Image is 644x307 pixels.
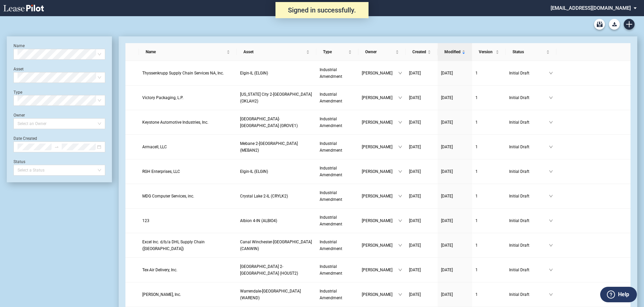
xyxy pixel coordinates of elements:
span: MDG Computer Services, inc. [142,194,194,198]
a: Industrial Amendment [320,165,355,178]
span: [DATE] [409,243,421,248]
a: [DATE] [409,267,434,273]
span: Industrial Amendment [320,264,342,276]
a: [DATE] [441,217,469,224]
a: Industrial Amendment [320,263,355,277]
a: [DATE] [409,94,434,101]
span: Industrial Amendment [320,240,342,251]
a: Industrial Amendment [320,140,355,154]
a: MDG Computer Services, inc. [142,193,234,199]
th: Modified [438,43,472,61]
span: Elgin-IL (ELGIN) [240,169,268,174]
span: down [549,120,553,124]
div: Signed in successfully. [275,2,369,18]
a: Industrial Amendment [320,214,355,227]
span: Industrial Amendment [320,141,342,153]
span: Industrial Amendment [320,67,342,79]
a: [DATE] [441,119,469,126]
span: down [398,170,402,174]
label: Asset [13,67,24,71]
span: Initial Draft [509,242,549,249]
span: Oklahoma City 2-OK (OKLAH2) [240,92,312,103]
span: [PERSON_NAME] [362,242,398,249]
span: down [398,243,402,247]
a: Albion 4-IN (ALBIO4) [240,217,313,224]
label: Owner [13,113,25,118]
span: 1 [475,120,478,125]
span: [PERSON_NAME] [362,267,398,273]
span: Status [513,49,545,55]
a: [DATE] [441,70,469,76]
span: Initial Draft [509,144,549,150]
a: [GEOGRAPHIC_DATA] 2-[GEOGRAPHIC_DATA] (HOUST2) [240,263,313,277]
span: 1 [475,169,478,174]
span: down [549,96,553,100]
a: [DATE] [441,94,469,101]
a: Elgin-IL (ELGIN) [240,70,313,76]
span: Owner [365,49,394,55]
th: Created [406,43,438,61]
a: [DATE] [409,291,434,298]
span: 1 [475,71,478,75]
span: down [549,145,553,149]
span: Name [146,49,226,55]
span: [PERSON_NAME] [362,94,398,101]
th: Type [316,43,358,61]
span: down [549,71,553,75]
a: 1 [475,144,502,150]
md-menu: Download Blank Form List [607,19,622,30]
a: 1 [475,168,502,175]
a: 123 [142,217,234,224]
span: down [398,145,402,149]
span: [DATE] [441,194,453,198]
label: Date Created [13,136,37,141]
span: Derse, Inc. [142,292,181,297]
a: [DATE] [409,242,434,249]
span: Industrial Amendment [320,190,342,202]
span: down [398,71,402,75]
a: 1 [475,70,502,76]
label: Type [13,90,22,95]
span: Industrial Amendment [320,215,342,226]
a: [US_STATE] City 2-[GEOGRAPHIC_DATA] (OKLAH2) [240,91,313,104]
a: RGH Enterprises, LLC [142,168,234,175]
span: [DATE] [441,120,453,125]
span: Initial Draft [509,267,549,273]
span: Excel Inc. d/b/a DHL Supply Chain (USA) [142,240,205,251]
a: 1 [475,242,502,249]
a: Elgin-IL (ELGIN) [240,168,313,175]
span: swap-right [54,145,59,149]
span: [DATE] [409,218,421,223]
span: 1 [475,194,478,198]
span: [PERSON_NAME] [362,119,398,126]
span: down [398,268,402,272]
span: [DATE] [409,169,421,174]
span: Warrendale-PA (WAREND) [240,289,301,300]
span: Victory Packaging, L.P. [142,95,183,100]
span: Canal Winchester-OH (CANWIN) [240,240,312,251]
a: [DATE] [409,193,434,199]
th: Name [139,43,237,61]
span: [DATE] [441,95,453,100]
span: [DATE] [409,268,421,272]
span: Initial Draft [509,168,549,175]
span: 1 [475,243,478,248]
a: 1 [475,94,502,101]
a: [DATE] [441,267,469,273]
th: Status [506,43,556,61]
a: Archive [594,19,605,30]
span: Tex-Air Delivery, Inc. [142,268,177,272]
span: down [398,194,402,198]
span: 1 [475,145,478,149]
span: 1 [475,218,478,223]
th: Owner [358,43,406,61]
label: Help [618,290,629,299]
span: [DATE] [441,292,453,297]
span: [DATE] [409,120,421,125]
span: [PERSON_NAME] [362,291,398,298]
span: 1 [475,95,478,100]
a: Industrial Amendment [320,66,355,80]
a: Canal Winchester-[GEOGRAPHIC_DATA] (CANWIN) [240,239,313,252]
span: Crystal Lake 2-IL (CRYLK2) [240,194,288,198]
span: 1 [475,292,478,297]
